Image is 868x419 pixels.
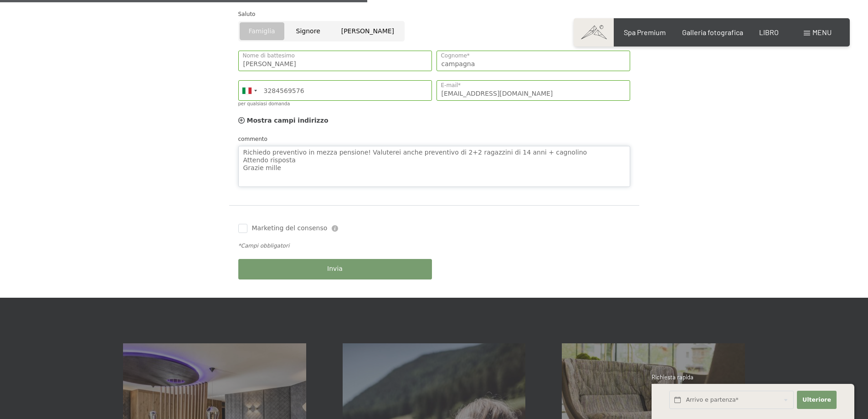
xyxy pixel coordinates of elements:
[624,28,666,36] a: Spa Premium
[238,80,432,101] input: 312 345 6789
[238,243,290,249] font: *Campi obbligatori
[812,28,832,36] font: menu
[802,396,831,403] font: Ulteriore
[238,11,256,17] font: Saluto
[652,373,693,381] font: Richiesta rapida
[797,391,836,409] button: Ulteriore
[238,101,290,106] font: per qualsiasi domanda
[247,117,329,124] font: Mostra campi indirizzo
[239,81,260,100] div: Italy (Italia): +39
[327,265,343,272] font: Invia
[238,259,432,279] button: Invia
[682,28,743,36] a: Galleria fotografica
[759,28,779,36] a: LIBRO
[252,224,328,232] font: Marketing del consenso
